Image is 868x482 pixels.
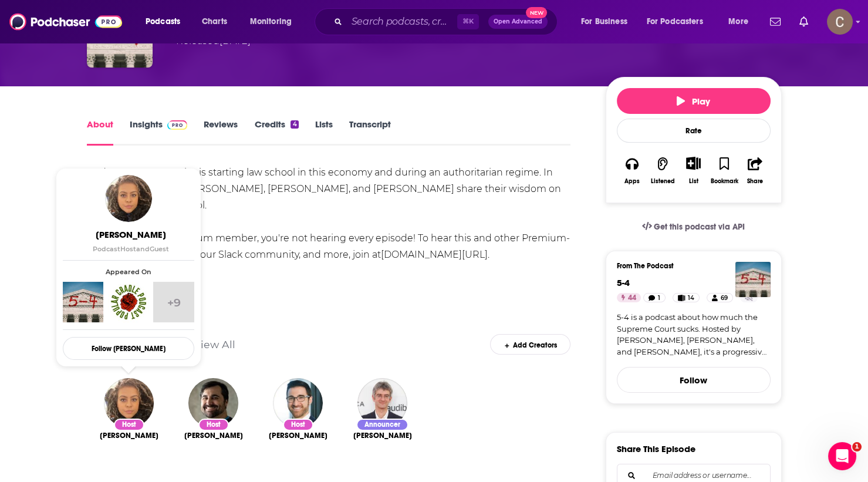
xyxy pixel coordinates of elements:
[347,12,457,31] input: Search podcasts, credits, & more...
[720,12,763,31] button: open menu
[349,119,391,146] a: Transcript
[269,431,327,440] span: [PERSON_NAME]
[689,177,698,185] div: List
[188,378,238,428] img: Michael Liroff
[710,178,738,185] div: Bookmark
[105,175,152,222] img: Rhiannon Hamam
[709,149,739,192] button: Bookmark
[146,14,180,30] span: Podcasts
[488,15,548,29] button: Open AdvancedNew
[617,443,695,454] h3: Share This Episode
[677,96,710,107] span: Play
[114,419,144,431] div: Host
[315,119,333,146] a: Lists
[617,312,771,358] a: 5-4 is a podcast about how much the Supreme Court sucks. Hosted by [PERSON_NAME], [PERSON_NAME], ...
[747,178,763,185] div: Share
[490,334,570,355] div: Add Creators
[153,282,194,322] a: +9
[353,431,412,440] a: Leon Neyfakh
[633,213,755,241] a: Get this podcast via API
[573,12,642,31] button: open menu
[628,292,636,304] span: 44
[130,119,188,146] a: InsightsPodchaser Pro
[326,8,569,35] div: Search podcasts, credits, & more...
[136,245,150,253] span: and
[624,178,640,185] div: Apps
[457,14,479,29] span: ⌘ K
[707,293,732,302] a: 69
[526,7,547,18] span: New
[250,14,292,30] span: Monitoring
[639,12,720,31] button: open menu
[63,337,194,360] button: Follow [PERSON_NAME]
[283,419,313,431] div: Host
[273,378,323,428] img: Peter Shamshiri
[356,419,408,431] div: Announcer
[184,431,243,440] a: Michael Liroff
[381,249,488,260] a: [DOMAIN_NAME][URL]
[9,11,122,33] img: Podchaser - Follow, Share and Rate Podcasts
[651,178,675,185] div: Listened
[87,119,113,146] a: About
[167,120,188,130] img: Podchaser Pro
[852,442,862,451] span: 1
[827,9,853,35] span: Logged in as clay.bolton
[65,229,197,253] a: [PERSON_NAME]PodcastHostandGuest
[184,431,243,440] span: [PERSON_NAME]
[678,149,708,192] div: Show More ButtonList
[688,292,694,304] span: 14
[827,9,853,35] img: User Profile
[63,268,194,276] span: Appeared On
[739,149,770,192] button: Share
[87,164,571,427] div: Kudos to everyone who is starting law school in this economy and during an authoritarian regime. ...
[108,282,148,322] img: Popular Cradle
[93,245,169,253] span: Podcast Host Guest
[617,293,641,302] a: 44
[728,14,748,30] span: More
[242,12,307,31] button: open menu
[654,222,745,232] span: Get this podcast via API
[137,12,195,31] button: open menu
[198,419,229,431] div: Host
[827,9,853,35] button: Show profile menu
[643,293,666,302] a: 1
[194,338,235,350] a: View All
[204,119,238,146] a: Reviews
[494,19,542,25] span: Open Advanced
[617,367,771,393] button: Follow
[100,431,158,440] span: [PERSON_NAME]
[100,431,158,440] a: Rhiannon Hamam
[617,88,771,114] button: Play
[735,262,771,297] img: 5-4
[254,119,298,146] a: Credits4
[828,442,856,470] iframe: Intercom live chat
[617,119,771,143] div: Rate
[658,292,660,304] span: 1
[673,293,700,302] a: 14
[65,229,197,240] span: [PERSON_NAME]
[269,431,327,440] a: Peter Shamshiri
[721,292,728,304] span: 69
[291,120,298,129] div: 4
[357,378,407,428] img: Leon Neyfakh
[647,14,703,30] span: For Podcasters
[617,262,761,270] h3: From The Podcast
[765,12,785,32] a: Show notifications dropdown
[681,157,705,170] button: Show More Button
[353,431,412,440] span: [PERSON_NAME]
[104,378,154,428] img: Rhiannon Hamam
[194,12,234,31] a: Charts
[581,14,627,30] span: For Business
[795,12,813,32] a: Show notifications dropdown
[63,282,103,322] img: 5-4
[647,149,678,192] button: Listened
[617,277,630,288] a: 5-4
